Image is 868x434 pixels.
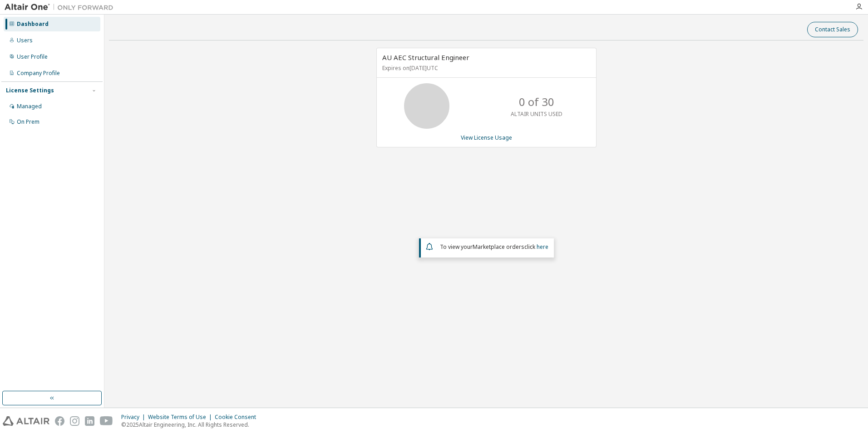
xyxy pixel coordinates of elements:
div: Managed [17,103,42,110]
div: Cookie Consent [215,414,261,421]
img: instagram.svg [70,416,79,426]
p: © 2025 Altair Engineering, Inc. All Rights Reserved. [121,421,261,429]
div: Privacy [121,414,148,421]
span: To view your click [440,243,548,251]
div: Users [17,37,33,44]
div: Company Profile [17,70,60,77]
p: ALTAIR UNITS USED [511,110,562,118]
div: On Prem [17,118,39,126]
p: Expires on [DATE] UTC [382,64,588,72]
img: linkedin.svg [85,416,94,426]
span: AU AEC Structural Engineer [382,53,469,62]
div: Website Terms of Use [148,414,215,421]
img: youtube.svg [100,416,113,426]
div: Dashboard [17,20,49,28]
div: License Settings [6,87,54,94]
div: User Profile [17,53,48,61]
p: 0 of 30 [519,94,554,110]
a: here [537,243,548,251]
em: Marketplace orders [473,243,524,251]
img: facebook.svg [55,416,64,426]
img: Altair One [5,3,118,12]
a: View License Usage [461,134,512,141]
button: Contact Sales [807,22,858,37]
img: altair_logo.svg [3,416,49,426]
